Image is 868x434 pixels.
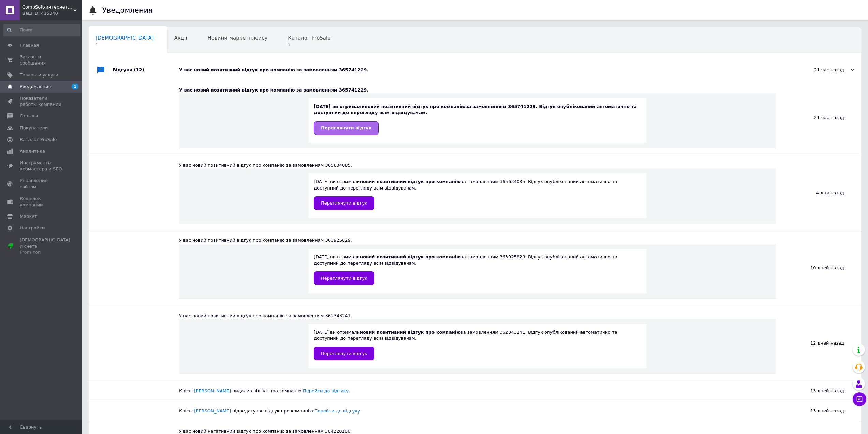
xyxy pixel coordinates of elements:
span: Каталог ProSale [288,35,330,41]
span: Каталог ProSale [20,137,57,143]
span: Управление сайтом [20,178,63,190]
span: Отзывы [20,113,38,119]
span: CompSoft-интернет магазин компьютерных комплектующих [22,4,73,10]
div: [DATE] ви отримали за замовленням 365634085. Відгук опублікований автоматично та доступний до пер... [314,179,641,210]
div: 10 дней назад [776,230,861,305]
span: Клієнт [179,408,362,414]
a: [PERSON_NAME] [194,388,231,393]
span: [DEMOGRAPHIC_DATA] [95,35,154,41]
b: новий позитивний відгук про компанію [360,330,461,335]
div: 12 дней назад [776,306,861,381]
div: Prom топ [20,249,70,255]
div: 4 дня назад [776,155,861,230]
a: Переглянути відгук [314,121,379,135]
span: 1 [72,84,78,89]
span: (12) [134,67,144,72]
span: 1 [95,42,154,47]
b: новий позитивний відгук про компанію [360,179,461,184]
div: 21 час назад [776,80,861,155]
a: [PERSON_NAME] [194,408,231,414]
div: 13 дней назад [776,401,861,421]
span: Переглянути відгук [321,200,367,206]
div: 21 час назад [786,67,854,73]
div: 13 дней назад [776,381,861,401]
span: [DEMOGRAPHIC_DATA] и счета [20,237,70,256]
a: Переглянути відгук [314,196,374,210]
h1: Уведомления [102,6,153,14]
span: видалив відгук про компанію. [233,388,350,393]
div: Відгуки [113,60,179,80]
input: Поиск [3,24,80,36]
a: Перейти до відгуку. [314,408,362,414]
span: Главная [20,42,39,48]
div: У вас новий позитивний відгук про компанію за замовленням 363925829. [179,237,776,243]
div: У вас новий позитивний відгук про компанію за замовленням 365634085. [179,162,776,168]
span: Акції [174,35,187,41]
span: Заказы и сообщения [20,54,63,66]
span: Инструменты вебмастера и SEO [20,160,63,172]
span: Клієнт [179,388,350,393]
span: Переглянути відгук [321,125,371,130]
div: У вас новий позитивний відгук про компанію за замовленням 365741229. [179,87,776,93]
div: У вас новий позитивний відгук про компанію за замовленням 362343241. [179,313,776,319]
div: Ваш ID: 415340 [22,10,82,16]
div: [DATE] ви отримали за замовленням 363925829. Відгук опублікований автоматично та доступний до пер... [314,254,641,285]
a: Перейти до відгуку. [303,388,350,393]
span: Уведомления [20,84,51,90]
span: Товары и услуги [20,72,58,78]
span: Новини маркетплейсу [207,35,267,41]
b: новий позитивний відгук про компанію [365,104,466,109]
span: Маркет [20,213,37,220]
a: Переглянути відгук [314,347,374,360]
span: Аналитика [20,148,45,154]
div: [DATE] ви отримали за замовленням 362343241. Відгук опублікований автоматично та доступний до пер... [314,329,641,360]
button: Чат с покупателем [853,392,866,406]
b: новий позитивний відгук про компанію [360,254,461,260]
span: 1 [288,42,330,47]
span: Кошелек компании [20,196,63,208]
span: Настройки [20,225,45,231]
span: Переглянути відгук [321,276,367,281]
span: відредагував відгук про компанію. [233,408,362,414]
div: У вас новий позитивний відгук про компанію за замовленням 365741229. [179,67,786,73]
a: Переглянути відгук [314,271,374,285]
div: [DATE] ви отримали за замовленням 365741229. Відгук опублікований автоматично та доступний до пер... [314,103,641,135]
span: Покупатели [20,125,48,131]
span: Переглянути відгук [321,351,367,356]
span: Показатели работы компании [20,95,63,108]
